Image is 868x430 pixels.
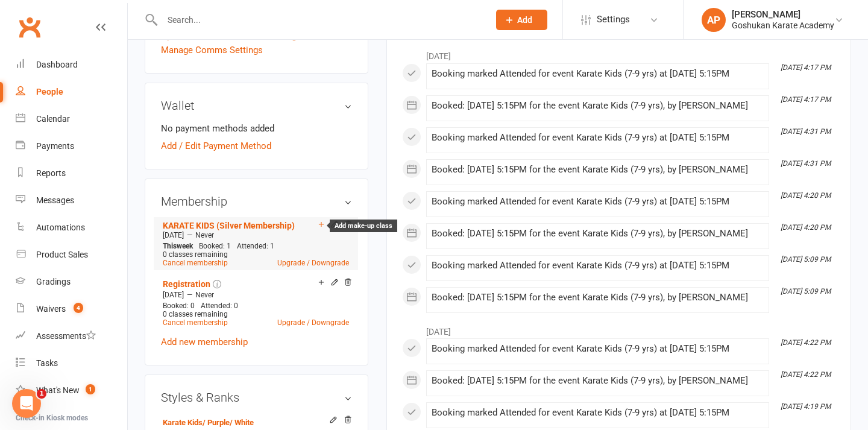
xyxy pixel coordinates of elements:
[432,133,764,143] div: Booking marked Attended for event Karate Kids (7-9 yrs) at [DATE] 5:15PM
[163,242,177,250] span: This
[36,114,70,124] div: Calendar
[163,310,228,318] span: 0 classes remaining
[163,250,228,259] span: 0 classes remaining
[163,259,228,267] a: Cancel membership
[159,11,480,28] input: Search...
[201,302,238,310] span: Attended: 0
[277,259,349,267] a: Upgrade / Downgrade
[163,221,295,230] a: KARATE KIDS (Silver Membership)
[432,229,764,239] div: Booked: [DATE] 5:15PM for the event Karate Kids (7-9 yrs), by [PERSON_NAME]
[16,187,127,214] a: Messages
[161,139,271,153] a: Add / Edit Payment Method
[16,133,127,160] a: Payments
[597,6,630,33] span: Settings
[37,389,46,399] span: 1
[432,344,764,354] div: Booking marked Attended for event Karate Kids (7-9 yrs) at [DATE] 5:15PM
[161,121,352,136] li: No payment methods added
[781,338,831,347] i: [DATE] 4:22 PM
[432,261,764,271] div: Booking marked Attended for event Karate Kids (7-9 yrs) at [DATE] 5:15PM
[702,8,726,32] div: AP
[16,51,127,78] a: Dashboard
[36,331,96,341] div: Assessments
[199,242,231,250] span: Booked: 1
[16,268,127,296] a: Gradings
[517,15,532,25] span: Add
[195,231,214,239] span: Never
[16,350,127,377] a: Tasks
[163,318,228,327] a: Cancel membership
[163,279,210,289] a: Registration
[86,384,95,394] span: 1
[160,242,196,250] div: week
[16,78,127,106] a: People
[432,292,764,303] div: Booked: [DATE] 5:15PM for the event Karate Kids (7-9 yrs), by [PERSON_NAME]
[36,87,63,96] div: People
[432,101,764,111] div: Booked: [DATE] 5:15PM for the event Karate Kids (7-9 yrs), by [PERSON_NAME]
[161,99,352,112] h3: Wallet
[402,43,835,63] li: [DATE]
[781,63,831,72] i: [DATE] 4:17 PM
[163,418,254,427] a: Karate Kids
[16,323,127,350] a: Assessments
[432,69,764,79] div: Booking marked Attended for event Karate Kids (7-9 yrs) at [DATE] 5:15PM
[161,391,352,404] h3: Styles & Ranks
[781,127,831,136] i: [DATE] 4:31 PM
[36,195,74,205] div: Messages
[781,159,831,168] i: [DATE] 4:31 PM
[781,191,831,200] i: [DATE] 4:20 PM
[16,377,127,404] a: What's New1
[195,291,214,299] span: Never
[36,277,71,286] div: Gradings
[781,95,831,104] i: [DATE] 4:17 PM
[161,43,263,57] a: Manage Comms Settings
[163,231,184,239] span: [DATE]
[432,376,764,386] div: Booked: [DATE] 5:15PM for the event Karate Kids (7-9 yrs), by [PERSON_NAME]
[781,255,831,264] i: [DATE] 5:09 PM
[36,250,88,259] div: Product Sales
[160,230,352,240] div: —
[781,370,831,379] i: [DATE] 4:22 PM
[36,141,74,151] div: Payments
[74,303,83,313] span: 4
[163,302,195,310] span: Booked: 0
[237,242,274,250] span: Attended: 1
[16,160,127,187] a: Reports
[432,408,764,418] div: Booking marked Attended for event Karate Kids (7-9 yrs) at [DATE] 5:15PM
[14,12,45,42] a: Clubworx
[36,60,78,69] div: Dashboard
[12,389,41,418] iframe: Intercom live chat
[732,20,834,31] div: Goshukan Karate Academy
[732,9,834,20] div: [PERSON_NAME]
[432,165,764,175] div: Booked: [DATE] 5:15PM for the event Karate Kids (7-9 yrs), by [PERSON_NAME]
[36,223,85,232] div: Automations
[16,296,127,323] a: Waivers 4
[496,10,547,30] button: Add
[36,304,66,314] div: Waivers
[161,337,248,347] a: Add new membership
[277,318,349,327] a: Upgrade / Downgrade
[16,214,127,241] a: Automations
[36,168,66,178] div: Reports
[781,287,831,296] i: [DATE] 5:09 PM
[161,195,352,208] h3: Membership
[781,402,831,411] i: [DATE] 4:19 PM
[432,197,764,207] div: Booking marked Attended for event Karate Kids (7-9 yrs) at [DATE] 5:15PM
[160,290,352,300] div: —
[330,220,397,232] div: Add make-up class
[16,241,127,268] a: Product Sales
[16,106,127,133] a: Calendar
[203,418,254,427] span: / Purple/ White
[402,319,835,338] li: [DATE]
[163,291,184,299] span: [DATE]
[36,358,58,368] div: Tasks
[36,385,80,395] div: What's New
[781,223,831,232] i: [DATE] 4:20 PM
